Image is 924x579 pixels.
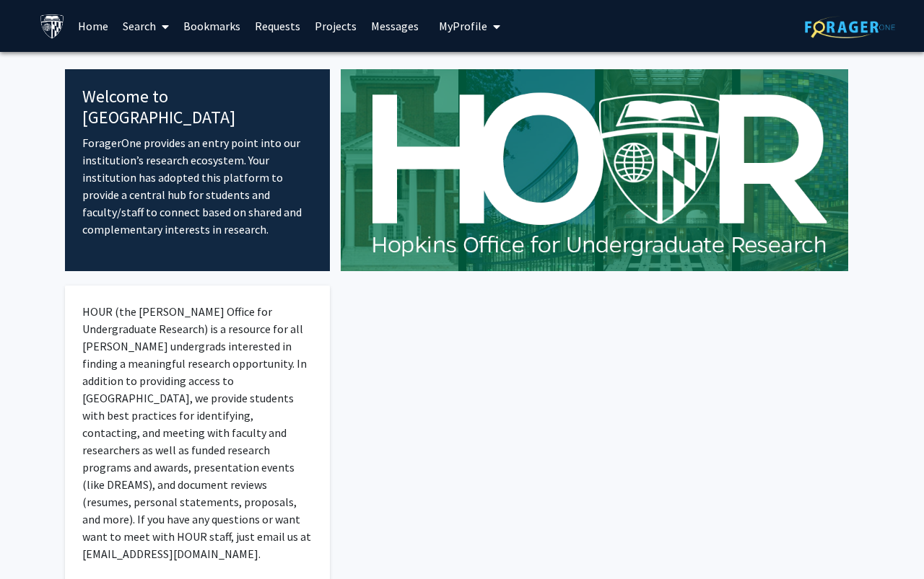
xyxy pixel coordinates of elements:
span: My Profile [439,19,487,33]
a: Bookmarks [176,1,248,51]
a: Search [115,1,176,51]
a: Projects [308,1,364,51]
h4: Welcome to [GEOGRAPHIC_DATA] [82,87,313,128]
img: ForagerOne Logo [805,16,895,38]
p: ForagerOne provides an entry point into our institution’s research ecosystem. Your institution ha... [82,134,313,238]
iframe: Chat [11,514,61,568]
img: Cover Image [341,69,848,271]
a: Requests [248,1,308,51]
p: HOUR (the [PERSON_NAME] Office for Undergraduate Research) is a resource for all [PERSON_NAME] un... [82,303,313,562]
a: Home [71,1,115,51]
a: Messages [364,1,426,51]
img: Johns Hopkins University Logo [40,14,65,39]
